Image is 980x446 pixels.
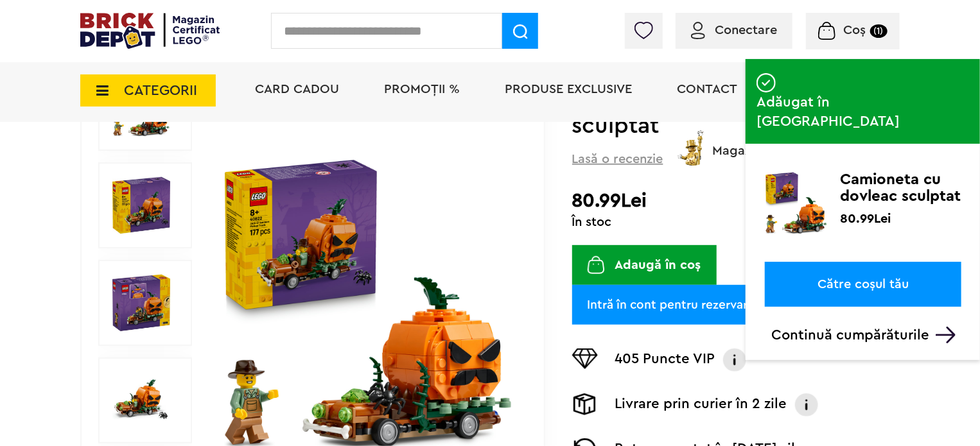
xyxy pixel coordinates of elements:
span: CATEGORII [124,83,197,98]
img: Camioneta cu dovleac sculptat [112,176,170,234]
span: Adăugat în [GEOGRAPHIC_DATA] [757,92,969,131]
div: În stoc [572,216,900,228]
img: addedtocart [746,159,758,171]
span: Coș [844,24,866,37]
button: Adaugă în coș [572,245,717,285]
img: Camioneta cu dovleac sculptat [765,171,828,234]
img: Livrare [572,393,598,415]
img: Camioneta cu dovleac sculptat LEGO 40822 [112,274,170,332]
p: Continuă cumpărăturile [771,327,961,343]
img: Seturi Lego Camioneta cu dovleac sculptat [112,372,170,429]
a: Conectare [691,24,777,37]
img: Arrow%20-%20Down.svg [936,327,956,343]
a: Card Cadou [255,83,339,96]
span: Conectare [715,24,777,37]
small: (1) [870,24,888,38]
a: Intră în cont pentru rezervare [572,285,770,325]
a: Produse exclusive [505,83,632,96]
img: Info livrare prin curier [794,393,819,416]
p: Livrare prin curier în 2 zile [615,393,787,416]
img: Info VIP [722,348,748,372]
h2: 80.99Lei [572,189,900,212]
img: Puncte VIP [572,348,598,369]
a: Către coșul tău [765,262,961,307]
img: addedtocart [757,73,776,92]
a: PROMOȚII % [384,83,460,96]
span: Magazine Certificate LEGO® [712,128,880,157]
a: Contact [677,83,737,96]
p: 405 Puncte VIP [615,348,715,372]
p: 80.99Lei [840,210,891,223]
p: Camioneta cu dovleac sculptat [840,171,961,205]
